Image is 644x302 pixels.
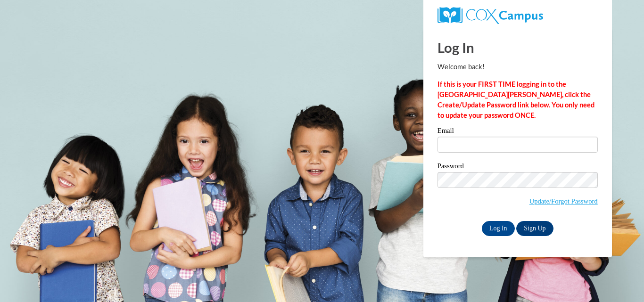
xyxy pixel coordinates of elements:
[438,7,543,24] img: COX Campus
[529,197,598,205] a: Update/Forgot Password
[438,163,598,172] label: Password
[482,221,515,236] input: Log In
[516,221,553,236] a: Sign Up
[438,80,594,119] strong: If this is your FIRST TIME logging in to the [GEOGRAPHIC_DATA][PERSON_NAME], click the Create/Upd...
[438,7,598,24] a: COX Campus
[438,62,598,72] p: Welcome back!
[438,38,598,57] h1: Log In
[438,127,598,137] label: Email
